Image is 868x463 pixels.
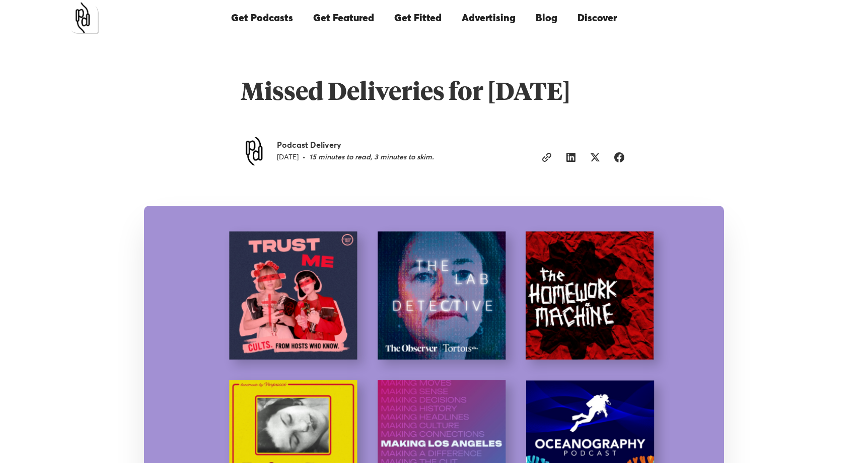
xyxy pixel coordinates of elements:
div: • [303,152,305,162]
a: Get Featured [303,1,384,35]
h1: Missed Deliveries for [DATE] [241,79,570,108]
div: Podcast Delivery [277,140,434,150]
a: Advertising [452,1,526,35]
div: [DATE] [277,152,299,162]
div: 15 minutes to read, 3 minutes to skim. [309,152,434,162]
a: Get Podcasts [221,1,303,35]
a: Discover [567,1,627,35]
a: Get Fitted [384,1,452,35]
a: Blog [526,1,567,35]
a: home [67,3,99,34]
